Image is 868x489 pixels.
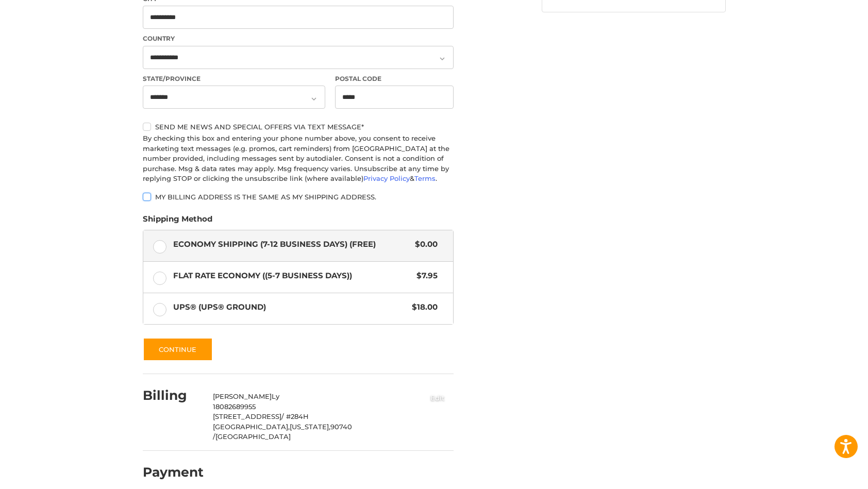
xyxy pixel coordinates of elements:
[335,74,454,83] label: Postal Code
[410,239,438,250] span: $0.00
[363,174,410,182] a: Privacy Policy
[143,193,454,201] label: My billing address is the same as my shipping address.
[213,392,272,400] span: [PERSON_NAME]
[213,412,281,420] span: [STREET_ADDRESS]
[143,213,212,230] legend: Shipping Method
[143,74,325,83] label: State/Province
[422,389,454,406] button: Edit
[281,412,309,420] span: / #284H
[143,133,454,184] div: By checking this box and entering your phone number above, you consent to receive marketing text ...
[414,174,436,182] a: Terms
[407,301,438,313] span: $18.00
[143,387,203,403] h2: Billing
[143,123,454,131] label: Send me news and special offers via text message*
[213,423,290,431] span: [GEOGRAPHIC_DATA],
[173,239,410,250] span: Economy Shipping (7-12 Business Days) (Free)
[143,464,204,480] h2: Payment
[173,270,412,282] span: Flat Rate Economy ((5-7 Business Days))
[783,461,868,489] iframe: Google Customer Reviews
[290,423,330,431] span: [US_STATE],
[143,338,213,361] button: Continue
[143,34,454,43] label: Country
[173,301,407,313] span: UPS® (UPS® Ground)
[215,432,291,441] span: [GEOGRAPHIC_DATA]
[213,402,256,411] span: 18082689955
[412,270,438,282] span: $7.95
[272,392,279,400] span: Ly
